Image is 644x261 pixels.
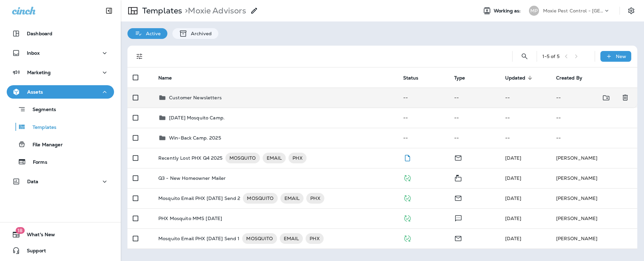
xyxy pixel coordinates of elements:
[242,235,277,242] span: MOSQUITO
[403,174,412,180] span: Published
[494,8,522,14] span: Working as:
[7,102,114,116] button: Segments
[454,235,462,241] span: Email
[169,95,222,100] p: Customer Newsletters
[306,233,323,244] div: PHX
[288,155,306,161] span: PHX
[403,195,412,201] span: Published
[505,75,526,81] span: Updated
[556,75,591,81] span: Created By
[403,75,419,81] span: Status
[288,153,306,163] div: PHX
[616,54,626,59] p: New
[500,128,551,148] td: --
[27,179,39,184] p: Data
[20,232,55,240] span: What's New
[551,188,637,208] td: [PERSON_NAME]
[280,233,303,244] div: EMAIL
[543,8,603,13] p: Moxie Pest Control - [GEOGRAPHIC_DATA]
[26,159,47,166] p: Forms
[158,193,240,204] p: Mosquito Email PHX [DATE] Send 2
[619,91,632,105] button: Delete
[27,89,43,95] p: Assets
[403,235,412,241] span: Published
[158,233,239,244] p: Mosquito Email PHX [DATE] Send 1
[27,31,52,36] p: Dashboard
[7,46,114,60] button: Inbox
[449,108,500,128] td: --
[454,174,462,180] span: Mailer
[280,193,304,204] div: EMAIL
[454,75,474,81] span: Type
[263,153,286,163] div: EMAIL
[551,148,637,168] td: [PERSON_NAME]
[20,248,46,256] span: Support
[7,155,114,169] button: Forms
[398,88,449,108] td: --
[100,4,118,17] button: Collapse Sidebar
[158,216,222,221] p: PHX Mosquito MMS [DATE]
[243,193,277,204] div: MOSQUITO
[263,155,286,161] span: EMAIL
[158,75,172,81] span: Name
[454,215,463,221] span: Text
[500,108,551,128] td: --
[225,153,260,163] div: MOSQUITO
[15,227,24,234] span: 18
[599,91,613,105] button: Move to folder
[551,108,637,128] td: --
[505,215,522,221] span: Shannon Davis
[7,244,114,257] button: Support
[7,175,114,188] button: Data
[551,208,637,228] td: [PERSON_NAME]
[398,108,449,128] td: --
[556,75,582,81] span: Created By
[505,175,522,181] span: Jason Munk
[449,128,500,148] td: --
[500,88,551,108] td: --
[306,193,324,204] div: PHX
[505,155,522,161] span: Shannon Davis
[7,85,114,99] button: Assets
[225,155,260,161] span: MOSQUITO
[7,120,114,134] button: Templates
[454,154,462,160] span: Email
[551,88,612,108] td: --
[518,50,531,63] button: Search Templates
[7,27,114,40] button: Dashboard
[551,128,637,148] td: --
[27,50,40,56] p: Inbox
[7,137,114,151] button: File Manager
[26,124,56,131] p: Templates
[26,107,56,113] p: Segments
[158,175,226,181] p: Q3 - New Homeowner Mailer
[187,31,212,36] p: Archived
[26,142,63,148] p: File Manager
[140,6,182,16] p: Templates
[306,195,324,202] span: PHX
[7,66,114,79] button: Marketing
[403,215,412,221] span: Published
[529,6,539,16] div: MP
[454,75,465,81] span: Type
[306,235,323,242] span: PHX
[7,228,114,241] button: 18What's New
[505,75,534,81] span: Updated
[505,236,522,242] span: Shannon Davis
[505,195,522,201] span: Shannon Davis
[403,75,427,81] span: Status
[280,195,304,202] span: EMAIL
[242,233,277,244] div: MOSQUITO
[143,31,161,36] p: Active
[449,88,500,108] td: --
[158,75,181,81] span: Name
[542,54,559,59] div: 1 - 5 of 5
[169,115,225,120] p: [DATE] Mosquito Camp.
[243,195,277,202] span: MOSQUITO
[454,195,462,201] span: Email
[625,5,637,17] button: Settings
[280,235,303,242] span: EMAIL
[551,228,637,249] td: [PERSON_NAME]
[182,6,246,16] p: Moxie Advisors
[27,70,51,75] p: Marketing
